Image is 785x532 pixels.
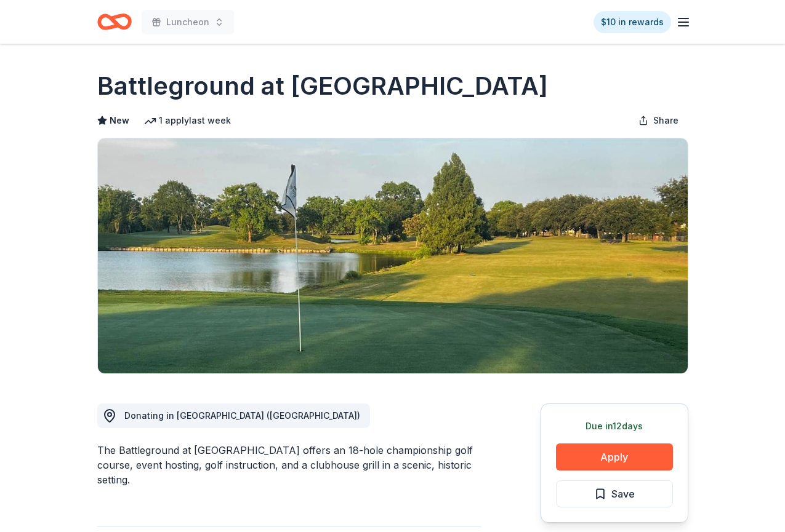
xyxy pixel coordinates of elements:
[142,10,234,34] button: Luncheon
[556,443,673,470] button: Apply
[594,11,671,33] a: $10 in rewards
[556,419,673,434] div: Due in 12 days
[144,113,231,128] div: 1 apply last week
[98,138,688,373] img: Image for Battleground at Deer Park
[97,7,132,36] a: Home
[124,410,360,421] span: Donating in [GEOGRAPHIC_DATA] ([GEOGRAPHIC_DATA])
[629,108,688,133] button: Share
[166,15,209,30] span: Luncheon
[110,113,129,128] span: New
[556,480,673,507] button: Save
[97,69,548,103] h1: Battleground at [GEOGRAPHIC_DATA]
[653,113,678,128] span: Share
[97,443,481,487] div: The Battleground at [GEOGRAPHIC_DATA] offers an 18-hole championship golf course, event hosting, ...
[611,486,635,502] span: Save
